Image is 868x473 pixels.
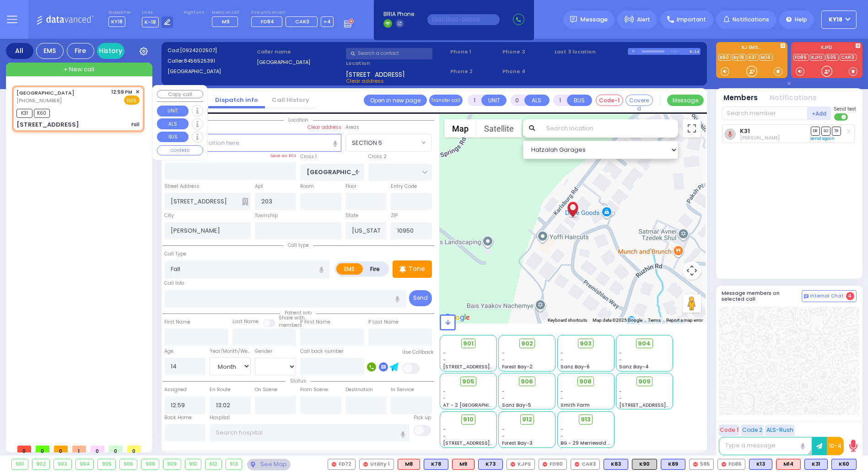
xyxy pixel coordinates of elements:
[300,386,328,393] label: From Scene
[364,95,427,106] a: Open in new page
[802,290,857,302] button: Internal Chat 4
[205,459,221,469] div: 912
[336,263,363,275] label: EMS
[242,198,248,205] span: Other building occupants
[502,388,505,395] span: -
[72,446,86,452] span: 1
[462,377,474,386] span: 905
[596,95,623,106] button: Code-1
[255,386,277,393] label: On Scene
[829,16,842,24] span: KY18
[36,14,97,25] img: Logo
[279,322,302,329] span: members
[36,446,49,452] span: 0
[362,263,388,275] label: Fire
[265,96,316,104] a: Call History
[109,446,123,452] span: 0
[345,134,432,151] span: SECTION 5
[846,292,854,300] span: 4
[732,54,746,61] a: ky18
[502,433,505,440] span: -
[165,414,192,421] label: Back Home
[442,312,472,324] img: Google
[747,54,759,61] a: K31
[450,68,499,75] span: Phone 2
[36,43,64,59] div: EMS
[443,433,446,440] span: -
[32,459,50,469] div: 902
[64,65,94,74] span: + New call
[689,459,714,470] div: 595
[719,425,739,436] button: Code 1
[443,395,446,402] span: -
[717,459,745,470] div: FD86
[575,462,579,467] img: red-radio-icon.svg
[261,18,274,25] span: FD84
[257,48,343,56] label: Caller name
[793,54,809,61] a: FD86
[391,183,417,190] label: Entry Code
[580,339,592,348] span: 903
[167,47,254,54] label: Cad:
[722,290,802,302] h5: Message members on selected call
[167,68,254,75] label: [GEOGRAPHIC_DATA]
[98,459,115,469] div: 905
[724,93,758,103] button: Members
[208,96,265,104] a: Dispatch info
[795,16,807,24] span: Help
[580,15,608,24] span: Message
[135,88,140,96] span: ✕
[539,459,567,470] div: FD90
[409,264,425,274] p: Tone
[54,459,71,469] div: 903
[722,462,726,467] img: red-radio-icon.svg
[295,18,309,25] span: CAR3
[222,18,230,25] span: M9
[502,426,505,433] span: -
[34,109,50,118] span: K60
[810,54,825,61] a: KJFD
[561,350,563,356] span: -
[323,18,331,25] span: +4
[741,425,764,436] button: Code 2
[463,339,474,348] span: 901
[300,348,344,355] label: Call back number
[157,145,203,155] button: COVERED
[831,459,857,470] div: BLS
[693,462,698,467] img: red-radio-icon.svg
[16,109,32,118] span: K31
[368,153,387,160] label: Cross 2
[522,415,532,424] span: 912
[283,242,313,249] span: Call type
[398,459,420,470] div: M8
[476,119,522,138] button: Show satellite imagery
[332,462,336,467] img: red-radio-icon.svg
[619,395,622,402] span: -
[427,14,500,25] input: (000)000-00000
[619,388,622,395] span: -
[450,48,499,56] span: Phone 1
[740,134,780,141] span: Yisroel Feldman
[561,426,563,433] span: -
[683,261,701,280] button: Map camera controls
[502,395,505,402] span: -
[632,459,657,470] div: K90
[157,90,203,99] button: Copy call
[543,462,547,467] img: red-radio-icon.svg
[443,363,530,370] span: [STREET_ADDRESS][PERSON_NAME]
[661,459,685,470] div: BLS
[429,95,463,106] button: Transfer call
[16,89,75,96] a: [GEOGRAPHIC_DATA]
[346,59,447,67] label: Location
[76,459,94,469] div: 904
[124,96,140,105] span: EMS
[502,48,551,56] span: Phone 3
[716,45,787,52] label: KJ EMS...
[619,363,649,370] span: Sanz Bay-4
[443,402,511,409] span: AT - 2 [GEOGRAPHIC_DATA]
[345,386,373,393] label: Destination
[718,54,731,61] a: K60
[67,43,94,59] div: Fire
[604,459,628,470] div: K83
[16,97,62,104] span: [PHONE_NUMBER]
